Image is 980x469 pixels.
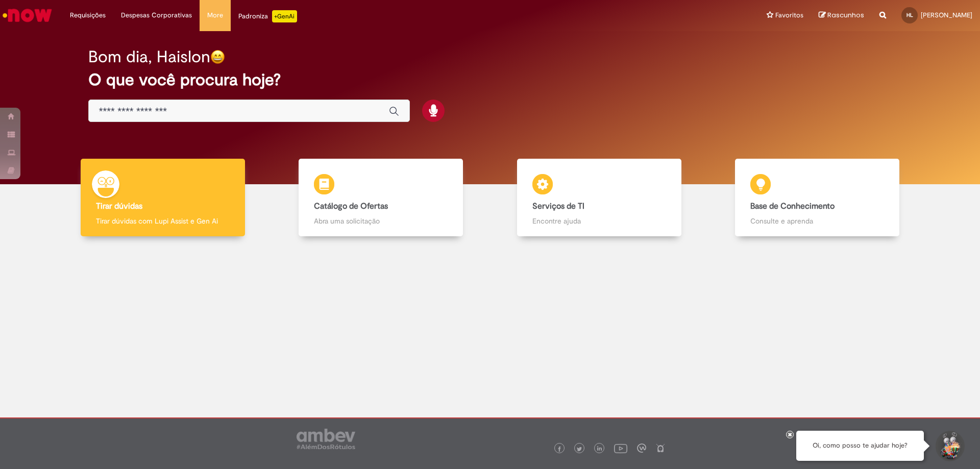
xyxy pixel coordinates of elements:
p: Consulte e aprenda [750,216,884,226]
span: Despesas Corporativas [121,10,192,20]
h2: Bom dia, Haislon [88,48,210,66]
span: More [207,10,223,20]
img: logo_footer_workplace.png [637,443,646,453]
span: Requisições [70,10,106,20]
p: +GenAi [272,10,297,22]
a: Catálogo de Ofertas Abra uma solicitação [272,159,491,237]
img: logo_footer_facebook.png [557,447,562,452]
div: Oi, como posso te ajudar hoje? [796,431,924,461]
a: Serviços de TI Encontre ajuda [490,159,708,237]
h2: O que você procura hoje? [88,71,892,89]
span: HL [906,12,913,18]
img: logo_footer_naosei.png [656,443,665,453]
b: Catálogo de Ofertas [314,201,388,211]
span: Favoritos [775,10,803,20]
img: happy-face.png [210,50,225,64]
b: Base de Conhecimento [750,201,835,211]
button: Iniciar Conversa de Suporte [934,431,965,461]
a: Base de Conhecimento Consulte e aprenda [708,159,927,237]
p: Tirar dúvidas com Lupi Assist e Gen Ai [96,216,230,226]
a: Tirar dúvidas Tirar dúvidas com Lupi Assist e Gen Ai [54,159,272,237]
img: logo_footer_ambev_rotulo_gray.png [297,429,355,449]
img: logo_footer_linkedin.png [597,446,602,452]
span: [PERSON_NAME] [921,11,972,19]
img: ServiceNow [1,5,54,26]
b: Serviços de TI [532,201,584,211]
p: Encontre ajuda [532,216,666,226]
p: Abra uma solicitação [314,216,448,226]
img: logo_footer_youtube.png [614,441,627,455]
a: Rascunhos [819,11,864,20]
span: Rascunhos [827,10,864,20]
div: Padroniza [238,10,297,22]
img: logo_footer_twitter.png [577,447,582,452]
b: Tirar dúvidas [96,201,142,211]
